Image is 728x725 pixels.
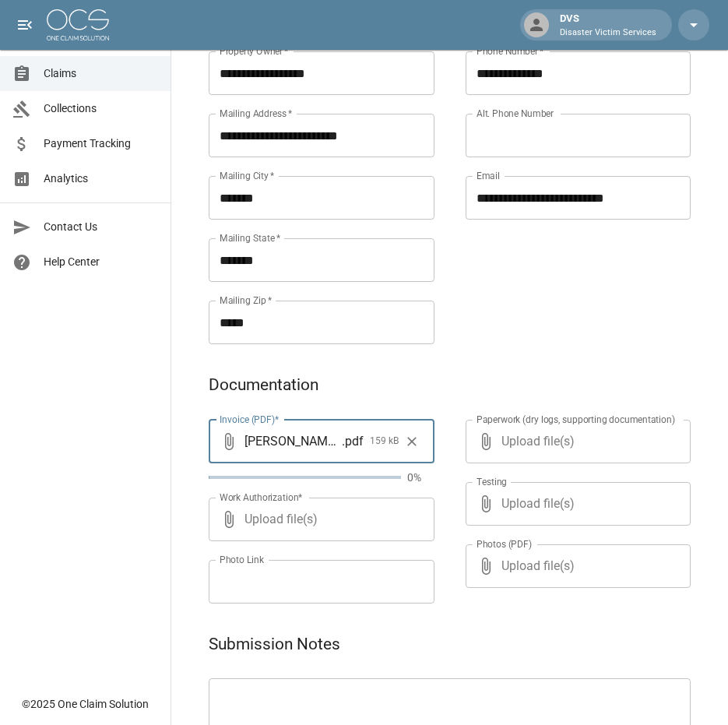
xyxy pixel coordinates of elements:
label: Paperwork (dry logs, supporting documentation) [477,413,675,426]
span: Upload file(s) [244,498,392,541]
img: ocs-logo-white-transparent.png [47,9,109,40]
p: Disaster Victim Services [560,26,656,40]
label: Mailing State [220,231,280,245]
label: Mailing Address [220,107,292,120]
span: 159 kB [370,434,399,449]
button: Clear [400,430,424,453]
label: Photo Link [220,553,264,566]
span: [PERSON_NAME] Invoice [244,432,342,450]
label: Work Authorization* [220,491,303,504]
p: 0% [407,470,434,485]
span: Upload file(s) [501,482,649,526]
label: Property Owner [220,44,289,58]
span: Contact Us [44,219,158,235]
span: Help Center [44,254,158,270]
label: Mailing City [220,169,275,182]
span: Claims [44,65,158,82]
label: Mailing Zip [220,294,273,307]
label: Testing [477,475,507,488]
label: Email [477,169,500,182]
span: . pdf [342,432,364,450]
span: Upload file(s) [501,420,649,463]
span: Payment Tracking [44,135,158,152]
div: DVS [554,11,663,39]
span: Collections [44,100,158,117]
button: open drawer [9,9,40,40]
label: Alt. Phone Number [477,107,554,120]
div: © 2025 One Claim Solution [22,696,149,712]
span: Upload file(s) [501,544,649,588]
span: Analytics [44,171,158,187]
label: Phone Number [477,44,543,58]
label: Photos (PDF) [477,537,532,551]
label: Invoice (PDF)* [220,413,280,426]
